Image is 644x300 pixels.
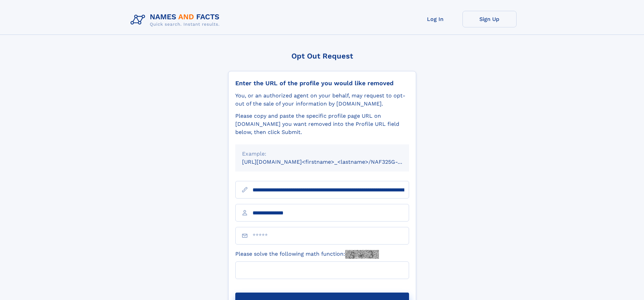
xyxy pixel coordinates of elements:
small: [URL][DOMAIN_NAME]<firstname>_<lastname>/NAF325G-xxxxxxxx [242,159,422,165]
a: Sign Up [462,11,517,27]
a: Log In [408,11,462,27]
div: Example: [242,150,402,158]
label: Please solve the following math function: [235,250,379,259]
div: Enter the URL of the profile you would like removed [235,79,409,87]
div: Opt Out Request [228,52,416,60]
img: Logo Names and Facts [128,11,225,29]
div: You, or an authorized agent on your behalf, may request to opt-out of the sale of your informatio... [235,92,409,108]
div: Please copy and paste the specific profile page URL on [DOMAIN_NAME] you want removed into the Pr... [235,112,409,136]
